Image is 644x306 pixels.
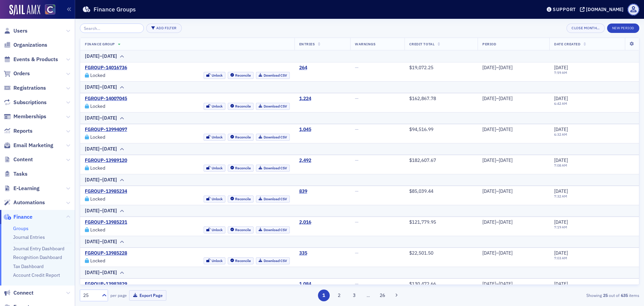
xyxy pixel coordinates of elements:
strong: 25 [602,292,609,298]
button: Add Filter [146,24,182,33]
a: Finance [4,213,33,221]
span: [DATE] [554,250,568,256]
div: 25 [83,292,98,299]
time: 6:32 AM [554,132,567,137]
time: 7:08 AM [554,163,567,168]
button: Unlock [204,195,225,203]
div: [DATE]–[DATE] [85,269,117,276]
span: Connect [13,289,34,297]
span: [DATE] [554,95,568,101]
button: Reconcile [228,134,254,141]
span: $182,607.67 [409,157,436,163]
div: [DATE]–[DATE] [85,53,117,60]
span: Content [13,156,33,163]
input: Search… [80,24,144,33]
span: [DATE] [554,157,568,163]
div: Locked [90,197,105,201]
time: 7:59 AM [554,70,567,75]
a: Journal Entry Dashboard [13,246,64,252]
button: 2 [333,290,345,301]
span: [DATE] [554,281,568,287]
time: 7:19 AM [554,225,567,229]
div: [DATE]–[DATE] [482,219,545,225]
span: Subscriptions [13,99,47,106]
a: Reports [4,127,33,135]
span: Registrations [13,84,46,92]
a: Memberships [4,113,46,120]
div: Locked [90,135,105,139]
span: $85,039.44 [409,188,433,194]
a: Download CSV [256,226,290,233]
time: 7:32 AM [554,194,567,199]
a: 1,045 [299,127,311,133]
button: Unlock [204,257,225,264]
span: — [355,95,359,101]
a: SailAMX [9,5,40,15]
div: [DOMAIN_NAME] [586,6,624,12]
a: FGROUP-14016736 [85,65,127,71]
span: $121,779.95 [409,219,436,225]
a: Account Credit Report [13,272,60,278]
a: Download CSV [256,165,290,172]
div: 2,016 [299,219,311,225]
button: [DOMAIN_NAME] [580,7,626,12]
span: — [355,281,359,287]
a: 335 [299,250,307,256]
div: 264 [299,65,307,71]
span: — [355,157,359,163]
a: Users [4,27,28,35]
span: — [355,126,359,132]
time: 7:03 AM [554,256,567,260]
span: — [355,64,359,71]
button: 3 [348,290,360,301]
div: Locked [90,166,105,170]
span: E-Learning [13,185,40,192]
button: Unlock [204,226,225,233]
button: Reconcile [228,72,254,79]
span: Reports [13,127,33,135]
div: Support [553,6,576,12]
button: Unlock [204,103,225,110]
button: 26 [377,290,388,301]
a: 839 [299,188,307,194]
a: Download CSV [256,257,290,264]
span: Tasks [13,170,28,178]
a: Automations [4,199,45,206]
span: [DATE] [554,126,568,132]
a: Subscriptions [4,99,47,106]
span: $19,072.25 [409,64,433,71]
span: — [355,219,359,225]
button: Reconcile [228,226,254,233]
span: Date Created [554,42,580,46]
a: Download CSV [256,72,290,79]
div: Showing out of items [458,292,639,298]
a: FGROUP-14007045 [85,96,127,102]
a: Content [4,156,33,163]
span: Entries [299,42,315,46]
div: Locked [90,259,105,263]
span: Email Marketing [13,142,53,149]
span: Period [482,42,496,46]
div: [DATE]–[DATE] [482,65,545,71]
label: per page [110,292,127,298]
span: — [355,188,359,194]
img: SailAMX [45,4,55,15]
div: [DATE]–[DATE] [85,238,117,245]
span: Finance Group [85,42,115,46]
a: Groups [13,225,29,231]
button: Reconcile [228,103,254,110]
span: Credit Total [409,42,434,46]
a: Organizations [4,41,47,49]
button: Unlock [204,134,225,141]
div: [DATE]–[DATE] [85,176,117,183]
span: Profile [628,4,639,15]
a: Download CSV [256,195,290,203]
a: Email Marketing [4,142,53,149]
time: 6:42 AM [554,101,567,106]
div: [DATE]–[DATE] [482,96,545,102]
a: 2,492 [299,158,311,164]
a: FGROUP-13985234 [85,188,127,194]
